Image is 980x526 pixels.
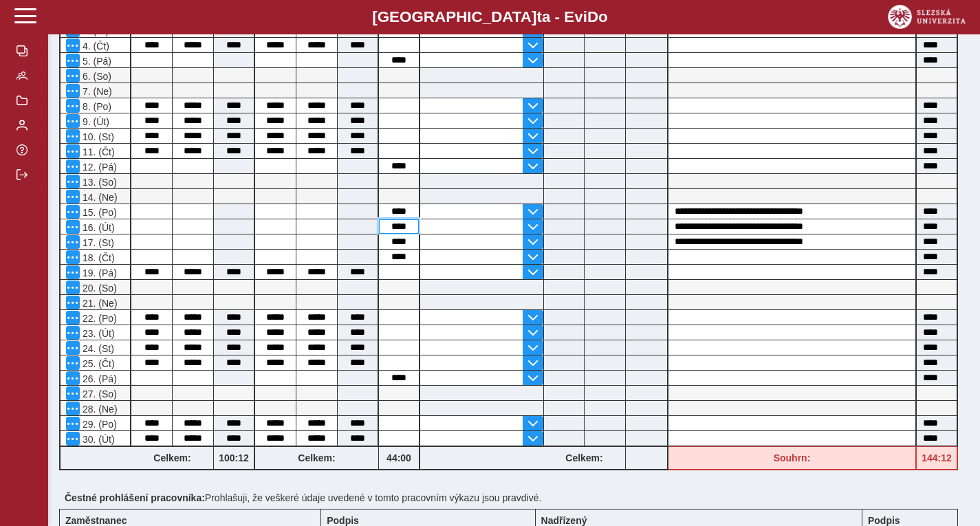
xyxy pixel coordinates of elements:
[66,205,80,219] button: Menu
[66,144,80,158] button: Menu
[774,452,811,463] b: Souhrn:
[66,175,80,188] button: Menu
[80,101,111,112] span: 8. (Po)
[80,343,114,354] span: 24. (St)
[66,69,80,83] button: Menu
[80,116,109,127] span: 9. (Út)
[65,492,205,503] b: Čestné prohlášení pracovníka:
[66,190,80,204] button: Menu
[66,371,80,385] button: Menu
[66,386,80,400] button: Menu
[80,298,118,309] span: 21. (Ne)
[80,328,115,339] span: 23. (Út)
[543,452,625,463] b: Celkem:
[80,192,118,203] span: 14. (Ne)
[80,86,112,97] span: 7. (Ne)
[80,283,117,294] span: 20. (So)
[66,296,80,309] button: Menu
[80,162,117,173] span: 12. (Pá)
[66,356,80,370] button: Menu
[66,160,80,173] button: Menu
[41,8,939,26] b: [GEOGRAPHIC_DATA] a - Evi
[80,56,111,67] span: 5. (Pá)
[66,235,80,249] button: Menu
[536,8,541,25] span: t
[80,313,117,324] span: 22. (Po)
[80,267,117,278] span: 19. (Pá)
[66,402,80,415] button: Menu
[66,311,80,325] button: Menu
[379,452,419,463] b: 44:00
[65,515,127,526] b: Zaměstnanec
[66,39,80,52] button: Menu
[214,452,254,463] b: 100:12
[66,99,80,113] button: Menu
[66,417,80,430] button: Menu
[80,434,115,445] span: 30. (Út)
[80,177,117,188] span: 13. (So)
[598,8,608,25] span: o
[59,487,969,509] div: Prohlašuji, že veškeré údaje uvedené v tomto pracovním výkazu jsou pravdivé.
[66,54,80,67] button: Menu
[255,452,378,463] b: Celkem:
[80,358,115,369] span: 25. (Čt)
[541,515,587,526] b: Nadřízený
[66,129,80,143] button: Menu
[66,326,80,340] button: Menu
[66,250,80,264] button: Menu
[888,5,966,29] img: logo_web_su.png
[668,446,917,470] div: Fond pracovní doby (144:19.2 h) a součet hodin (144:12 h) se neshodují!
[80,207,117,218] span: 15. (Po)
[80,146,115,157] span: 11. (Čt)
[327,515,359,526] b: Podpis
[587,8,598,25] span: D
[66,281,80,294] button: Menu
[80,25,109,36] span: 3. (St)
[917,452,957,463] b: 144:12
[66,220,80,234] button: Menu
[80,419,117,430] span: 29. (Po)
[80,71,111,82] span: 6. (So)
[66,432,80,446] button: Menu
[80,404,118,415] span: 28. (Ne)
[80,237,114,248] span: 17. (St)
[80,131,114,142] span: 10. (St)
[131,452,213,463] b: Celkem:
[868,515,900,526] b: Podpis
[80,252,115,263] span: 18. (Čt)
[917,446,958,470] div: Fond pracovní doby (144:19.2 h) a součet hodin (144:12 h) se neshodují!
[80,373,117,384] span: 26. (Pá)
[66,265,80,279] button: Menu
[80,41,109,52] span: 4. (Čt)
[66,114,80,128] button: Menu
[80,388,117,399] span: 27. (So)
[66,341,80,355] button: Menu
[80,222,115,233] span: 16. (Út)
[66,84,80,98] button: Menu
